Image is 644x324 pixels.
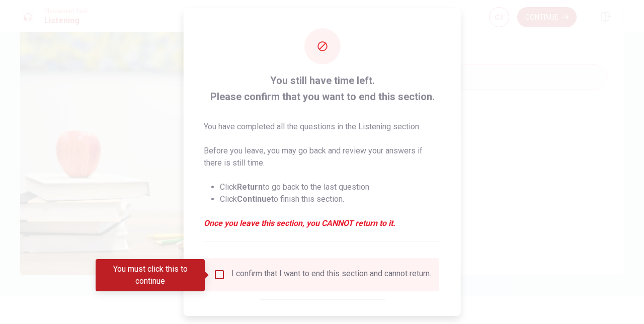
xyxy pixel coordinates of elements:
span: You must click this to continue [213,269,225,281]
span: You still have time left. Please confirm that you want to end this section. [204,72,441,105]
em: Once you leave this section, you CANNOT return to it. [204,217,441,229]
p: Before you leave, you may go back and review your answers if there is still time. [204,145,441,169]
p: You have completed all the questions in the Listening section. [204,121,441,133]
li: Click to go back to the last question [220,181,441,193]
strong: Continue [237,194,271,204]
div: I confirm that I want to end this section and cannot return. [231,269,431,281]
div: You must click this to continue [96,259,205,291]
strong: Return [237,182,263,192]
li: Click to finish this section. [220,193,441,205]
